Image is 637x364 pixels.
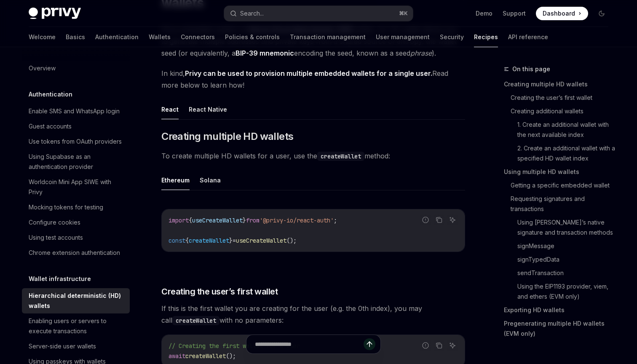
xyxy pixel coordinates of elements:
[504,78,615,91] a: Creating multiple HD wallets
[511,179,615,192] a: Getting a specific embedded wallet
[511,91,615,104] a: Creating the user’s first wallet
[399,10,408,17] span: ⌘ K
[161,130,293,143] span: Creating multiple HD wallets
[29,316,125,336] div: Enabling users or servers to execute transactions
[29,217,80,227] div: Configure cookies
[440,27,464,47] a: Security
[233,237,236,244] span: =
[334,217,337,224] span: ;
[434,214,444,225] button: Copy the contents from the code block
[161,67,465,91] span: In kind, Read more below to learn how!
[229,237,233,244] span: }
[595,7,608,20] button: Toggle dark mode
[189,237,229,244] span: createWallet
[189,99,227,119] button: React Native
[317,152,364,161] code: createWallet
[410,49,432,57] em: phrase
[29,89,72,99] h5: Authentication
[29,152,125,172] div: Using Supabase as an authentication provider
[236,237,286,244] span: useCreateWallet
[22,134,130,149] a: Use tokens from OAuth providers
[22,200,130,215] a: Mocking tokens for testing
[504,303,615,317] a: Exporting HD wallets
[512,64,550,74] span: On this page
[22,174,130,200] a: Worldcoin Mini App SIWE with Privy
[517,118,615,142] a: 1. Create an additional wallet with the next available index
[504,165,615,179] a: Using multiple HD wallets
[22,215,130,230] a: Configure cookies
[169,217,189,224] span: import
[161,170,190,190] button: Ethereum
[22,149,130,174] a: Using Supabase as an authentication provider
[240,8,264,19] div: Search...
[22,119,130,134] a: Guest accounts
[517,216,615,239] a: Using [PERSON_NAME]’s native signature and transaction methods
[504,317,615,340] a: Pregenerating multiple HD wallets (EVM only)
[22,288,130,313] a: Hierarchical deterministic (HD) wallets
[149,27,171,47] a: Wallets
[22,104,130,119] a: Enable SMS and WhatsApp login
[420,214,431,225] button: Report incorrect code
[29,8,81,19] img: dark logo
[376,27,430,47] a: User management
[95,27,139,47] a: Authentication
[29,202,103,212] div: Mocking tokens for testing
[236,49,294,58] a: BIP-39 mnemonic
[29,291,125,311] div: Hierarchical deterministic (HD) wallets
[29,233,83,243] div: Using test accounts
[29,136,122,147] div: Use tokens from OAuth providers
[260,217,334,224] span: '@privy-io/react-auth'
[511,104,615,118] a: Creating additional wallets
[161,99,179,119] button: React
[517,239,615,253] a: signMessage
[22,230,130,245] a: Using test accounts
[286,237,297,244] span: ();
[29,121,72,131] div: Guest accounts
[29,63,56,73] div: Overview
[22,245,130,260] a: Chrome extension authentication
[517,280,615,303] a: Using the EIP1193 provider, viem, and ethers (EVM only)
[29,106,120,116] div: Enable SMS and WhatsApp login
[29,341,96,351] div: Server-side user wallets
[66,27,85,47] a: Basics
[517,266,615,280] a: sendTransaction
[189,217,192,224] span: {
[290,27,366,47] a: Transaction management
[185,69,432,78] strong: Privy can be used to provision multiple embedded wallets for a single user.
[161,302,465,326] span: If this is the first wallet you are creating for the user (e.g. the 0th index), you may call with...
[29,248,120,258] div: Chrome extension authentication
[243,217,246,224] span: }
[161,150,465,162] span: To create multiple HD wallets for a user, use the method:
[246,217,260,224] span: from
[536,7,588,20] a: Dashboard
[22,61,130,76] a: Overview
[29,27,56,47] a: Welcome
[181,27,215,47] a: Connectors
[517,142,615,165] a: 2. Create an additional wallet with a specified HD wallet index
[192,217,243,224] span: useCreateWallet
[29,177,125,197] div: Worldcoin Mini App SIWE with Privy
[476,9,492,18] a: Demo
[543,9,575,18] span: Dashboard
[169,237,185,244] span: const
[503,9,526,18] a: Support
[224,6,413,21] button: Search...⌘K
[508,27,548,47] a: API reference
[511,192,615,216] a: Requesting signatures and transactions
[200,170,221,190] button: Solana
[29,274,91,284] h5: Wallet infrastructure
[447,214,458,225] button: Ask AI
[22,339,130,354] a: Server-side user wallets
[22,313,130,339] a: Enabling users or servers to execute transactions
[474,27,498,47] a: Recipes
[172,316,219,325] code: createWallet
[225,27,280,47] a: Policies & controls
[185,237,189,244] span: {
[161,286,278,297] span: Creating the user’s first wallet
[364,338,375,350] button: Send message
[517,253,615,266] a: signTypedData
